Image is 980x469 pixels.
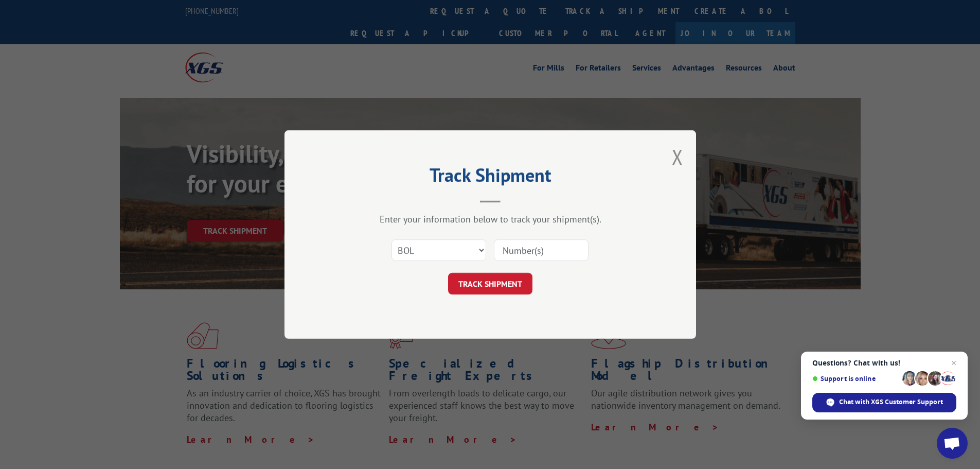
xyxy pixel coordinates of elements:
button: Close modal [672,143,683,170]
div: Enter your information below to track your shipment(s). [336,213,645,225]
span: Questions? Chat with us! [812,359,956,367]
span: Chat with XGS Customer Support [839,397,943,407]
button: TRACK SHIPMENT [448,273,532,294]
span: Support is online [812,375,899,383]
div: Open chat [937,428,968,459]
span: Close chat [948,357,960,369]
input: Number(s) [494,239,589,261]
h2: Track Shipment [336,168,645,187]
div: Chat with XGS Customer Support [812,393,956,412]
